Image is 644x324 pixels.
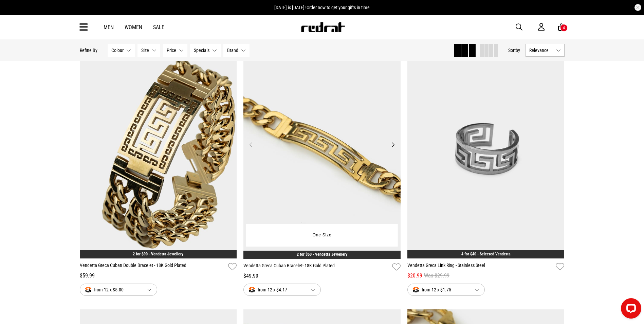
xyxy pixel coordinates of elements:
button: Previous [247,141,255,149]
span: Price [167,48,176,53]
iframe: LiveChat chat widget [615,295,644,324]
button: Relevance [526,44,565,57]
img: splitpay-icon.png [413,287,419,293]
span: $20.99 [407,272,422,280]
div: $59.99 [80,272,237,280]
button: Sortby [508,46,520,54]
img: splitpay-icon.png [85,287,91,293]
img: Vendetta Greca Cuban Bracelet- 18k Gold Plated in Gold [243,39,401,259]
span: from 12 x $5.00 [85,286,142,294]
a: 2 for $90 - Vendetta Jewellery [133,252,183,256]
button: from 12 x $1.75 [407,284,485,296]
span: Brand [227,48,238,53]
button: Brand [223,44,250,57]
span: [DATE] is [DATE]! Order now to get your gifts in time [274,5,370,10]
div: 4 [563,25,565,30]
button: One Size [308,229,337,241]
a: Men [104,24,114,31]
span: from 12 x $4.17 [249,286,305,294]
img: Vendetta Greca Cuban Double Bracelet - 18k Gold Plated in Gold [80,39,237,259]
img: Redrat logo [300,22,345,32]
button: from 12 x $5.00 [80,284,157,296]
span: by [516,48,520,53]
a: 4 for $40 - Selected Vendetta [461,252,511,256]
a: 4 [558,24,565,31]
span: Relevance [529,48,553,53]
span: Size [141,48,149,53]
button: Specials [190,44,221,57]
span: from 12 x $1.75 [413,286,469,294]
button: from 12 x $4.17 [243,284,321,296]
img: splitpay-icon.png [249,287,255,293]
a: 2 for $60 - Vendetta Jewellery [297,252,347,257]
a: Sale [153,24,164,31]
a: Women [125,24,142,31]
p: Refine By [80,48,97,53]
button: Colour [108,44,135,57]
button: Size [137,44,160,57]
span: Was $29.99 [424,272,449,280]
button: Next [389,141,397,149]
span: Specials [194,48,209,53]
a: Vendetta Greca Cuban Double Bracelet - 18K Gold Plated [80,262,226,272]
button: Price [163,44,187,57]
div: $49.99 [243,272,401,280]
img: Vendetta Greca Link Ring - Stainless Steel in Silver [407,39,565,259]
a: Vendetta Greca Cuban Bracelet- 18K Gold Plated [243,262,389,272]
a: Vendetta Greca Link Ring - Stainless Steel [407,262,553,272]
span: Colour [111,48,124,53]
